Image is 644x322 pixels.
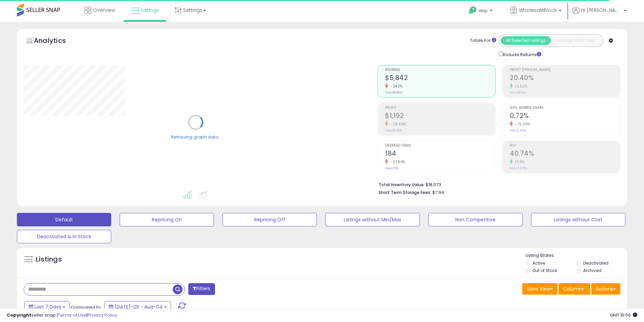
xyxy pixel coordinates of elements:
button: Listings without Min/Max [325,213,420,226]
span: [DATE]-29 - Aug-04 [115,303,163,310]
span: Overview [93,7,115,14]
label: Archived [583,268,601,273]
li: $18,073 [379,180,615,188]
label: Active [532,260,545,266]
button: Filters [188,283,215,295]
button: Default [17,213,111,226]
div: Retrieving graph data.. [171,134,220,140]
small: Prev: $8,866 [385,91,402,95]
a: Hi [PERSON_NAME] [572,7,626,22]
button: All Selected Listings [501,36,551,45]
span: Avg. Buybox Share [510,106,620,110]
span: Columns [563,286,584,292]
span: Hi [PERSON_NAME] [581,7,622,14]
span: Profit [PERSON_NAME] [510,68,620,72]
h2: 0.72% [510,112,620,121]
small: 12.52% [513,84,527,89]
strong: Copyright [7,312,31,318]
button: Save View [522,283,557,295]
button: [DATE]-29 - Aug-04 [104,301,171,313]
label: Deactivated [583,260,609,266]
b: Short Term Storage Fees: [379,190,431,195]
span: Compared to: [71,304,102,311]
small: Prev: 2.40% [510,128,526,132]
h5: Analytics [34,36,79,47]
span: Last 7 Days [34,303,61,310]
button: Columns [558,283,590,295]
span: WholesaleBlock [519,7,557,14]
small: Prev: 255 [385,166,398,170]
a: Terms of Use [58,312,87,318]
h2: 20.40% [510,74,620,83]
b: Total Inventory Value: [379,182,425,188]
span: ROI [510,144,620,148]
div: Totals For [470,38,496,44]
small: Prev: $1,608 [385,128,402,132]
button: Last 7 Days [24,301,70,313]
h2: $5,842 [385,74,495,83]
span: Profit [385,106,495,110]
button: Listings With Cost [551,36,601,45]
label: Out of Stock [532,268,557,273]
span: Ordered Items [385,144,495,148]
span: $7.94 [432,189,444,196]
small: -34.11% [388,84,403,89]
a: Privacy Policy [88,312,117,318]
h2: 40.74% [510,150,620,159]
a: Help [463,1,499,22]
p: Listing States: [526,252,627,259]
small: 17.71% [513,159,525,165]
i: Get Help [469,6,477,15]
h2: 184 [385,150,495,159]
button: Repricing On [120,213,214,226]
small: -25.88% [388,122,406,127]
small: -70.00% [513,122,530,127]
button: Actions [591,283,620,295]
div: Include Returns [494,50,549,58]
button: Non Competitive [428,213,523,226]
h5: Listings [36,255,62,264]
span: 2025-08-12 16:56 GMT [610,312,637,318]
div: seller snap | | [7,312,117,319]
small: Prev: 34.61% [510,166,527,170]
button: Deactivated & In Stock [17,230,111,243]
span: Revenue [385,68,495,72]
small: Prev: 18.13% [510,91,526,95]
span: Listings [141,7,159,14]
h2: $1,192 [385,112,495,121]
button: Listings without Cost [531,213,625,226]
button: Repricing Off [222,213,317,226]
small: -27.84% [388,159,405,165]
span: Help [479,8,488,14]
